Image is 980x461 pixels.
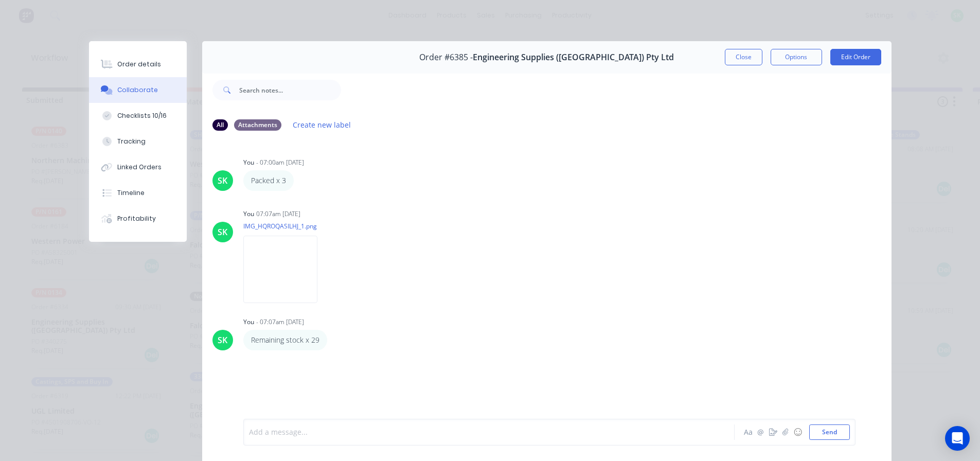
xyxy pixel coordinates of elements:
[256,158,304,167] div: - 07:00am [DATE]
[234,119,281,131] div: Attachments
[792,426,804,438] button: ☺
[243,209,254,219] div: You
[243,158,254,167] div: You
[473,52,674,62] span: Engineering Supplies ([GEOGRAPHIC_DATA]) Pty Ltd
[742,426,755,438] button: Aa
[945,426,970,451] div: Open Intercom Messenger
[243,317,254,327] div: You
[755,426,767,438] button: @
[117,163,162,172] div: Linked Orders
[89,154,187,180] button: Linked Orders
[117,137,146,146] div: Tracking
[288,118,357,132] button: Create new label
[419,52,473,62] span: Order #6385 -
[117,188,145,198] div: Timeline
[117,85,158,95] div: Collaborate
[117,214,156,223] div: Profitability
[218,226,227,238] div: SK
[239,80,341,100] input: Search notes...
[89,51,187,77] button: Order details
[212,119,228,131] div: All
[256,209,300,219] div: 07:07am [DATE]
[256,317,304,327] div: - 07:07am [DATE]
[117,60,161,69] div: Order details
[251,175,286,186] p: Packed x 3
[89,77,187,103] button: Collaborate
[89,103,187,129] button: Checklists 10/16
[89,206,187,232] button: Profitability
[89,129,187,154] button: Tracking
[771,49,822,65] button: Options
[725,49,762,65] button: Close
[218,174,227,187] div: SK
[89,180,187,206] button: Timeline
[117,111,167,120] div: Checklists 10/16
[830,49,881,65] button: Edit Order
[243,222,328,230] p: IMG_HQROQASILHJ_1.png
[251,335,319,345] p: Remaining stock x 29
[809,424,850,440] button: Send
[218,334,227,346] div: SK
